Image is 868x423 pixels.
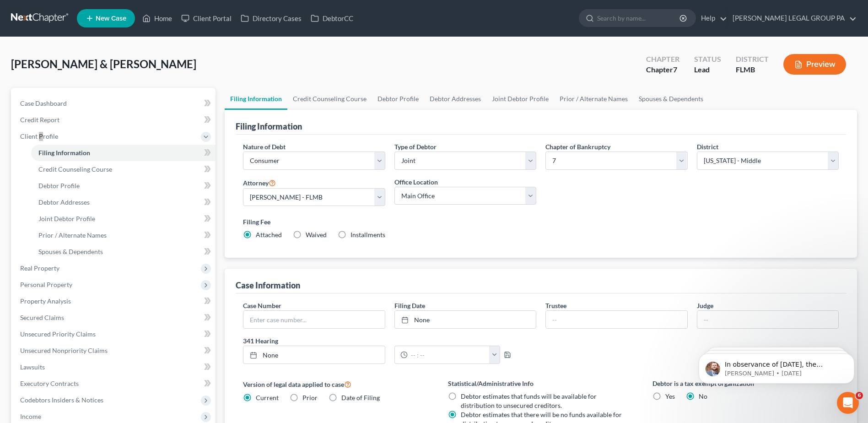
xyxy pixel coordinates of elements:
a: Credit Counseling Course [31,161,216,178]
a: Debtor Addresses [31,194,216,211]
span: 7 [673,65,677,74]
span: Current [256,394,279,401]
label: Office Location [394,177,438,187]
label: Filing Date [394,301,425,310]
label: Case Number [243,301,281,310]
span: Lawsuits [20,363,45,371]
span: Attached [256,231,282,239]
div: District [736,54,769,65]
a: Filing Information [31,145,216,161]
a: Prior / Alternate Names [554,88,633,110]
input: Enter case number... [243,311,384,328]
span: Client Profile [20,132,58,140]
div: Chapter [646,65,679,75]
input: -- [546,311,687,328]
button: Preview [783,54,846,75]
a: [PERSON_NAME] LEGAL GROUP PA [728,10,857,27]
a: Lawsuits [13,359,216,375]
span: Personal Property [20,281,72,288]
span: Property Analysis [20,297,71,305]
a: Client Portal [177,10,236,27]
a: Filing Information [225,88,287,110]
label: 341 Hearing [238,336,541,346]
label: Nature of Debt [243,142,286,152]
span: Income [20,412,41,420]
label: Debtor is a tax exempt organization [652,379,839,388]
a: Debtor Addresses [424,88,486,110]
span: Waived [306,231,327,239]
span: Prior / Alternate Names [38,231,107,239]
label: Trustee [545,301,566,310]
span: Prior [302,394,318,401]
span: [PERSON_NAME] & [PERSON_NAME] [11,57,196,70]
span: Yes [665,392,675,400]
a: Debtor Profile [372,88,424,110]
span: Installments [350,231,385,239]
span: Date of Filing [341,394,380,401]
span: New Case [96,15,126,22]
span: Case Dashboard [20,99,67,107]
label: District [697,142,718,152]
span: Spouses & Dependents [38,248,103,255]
span: Unsecured Priority Claims [20,330,96,338]
a: None [395,311,536,328]
a: Credit Counseling Course [287,88,372,110]
a: Executory Contracts [13,375,216,392]
div: Case Information [236,280,300,291]
div: Chapter [646,54,679,65]
span: Filing Information [38,149,90,157]
div: Status [694,54,721,65]
div: FLMB [736,65,769,75]
a: Prior / Alternate Names [31,227,216,244]
span: Credit Counseling Course [38,165,112,173]
span: Debtor Addresses [38,198,90,206]
iframe: Intercom live chat [837,392,859,414]
a: None [243,346,384,363]
label: Attorney [243,177,276,188]
div: Lead [694,65,721,75]
label: Judge [697,301,713,310]
a: Property Analysis [13,293,216,309]
a: Unsecured Priority Claims [13,326,216,342]
label: Type of Debtor [394,142,437,152]
input: -- [697,311,838,328]
a: Help [696,10,727,27]
span: Real Property [20,264,59,272]
span: Unsecured Nonpriority Claims [20,347,108,354]
span: Joint Debtor Profile [38,215,95,222]
a: Directory Cases [236,10,306,27]
div: Filing Information [236,121,302,132]
span: Debtor Profile [38,182,80,190]
span: Debtor estimates that funds will be available for distribution to unsecured creditors. [461,392,597,409]
a: Spouses & Dependents [31,244,216,260]
input: Search by name... [597,10,681,27]
a: Case Dashboard [13,95,216,112]
label: Statistical/Administrative Info [448,379,634,388]
span: 6 [856,392,863,399]
span: Codebtors Insiders & Notices [20,396,103,404]
label: Version of legal data applied to case [243,379,429,390]
a: Joint Debtor Profile [31,211,216,227]
a: Spouses & Dependents [633,88,709,110]
a: Joint Debtor Profile [486,88,554,110]
a: Unsecured Nonpriority Claims [13,342,216,359]
span: Secured Claims [20,314,64,321]
span: Executory Contracts [20,380,79,387]
a: Debtor Profile [31,178,216,194]
a: Home [138,10,177,27]
a: DebtorCC [306,10,358,27]
span: Credit Report [20,116,59,124]
input: -- : -- [408,346,490,363]
label: Chapter of Bankruptcy [545,142,610,152]
label: Filing Fee [243,217,839,227]
iframe: Intercom notifications message [685,334,868,398]
a: Secured Claims [13,309,216,326]
span: No [699,392,707,400]
a: Credit Report [13,112,216,128]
